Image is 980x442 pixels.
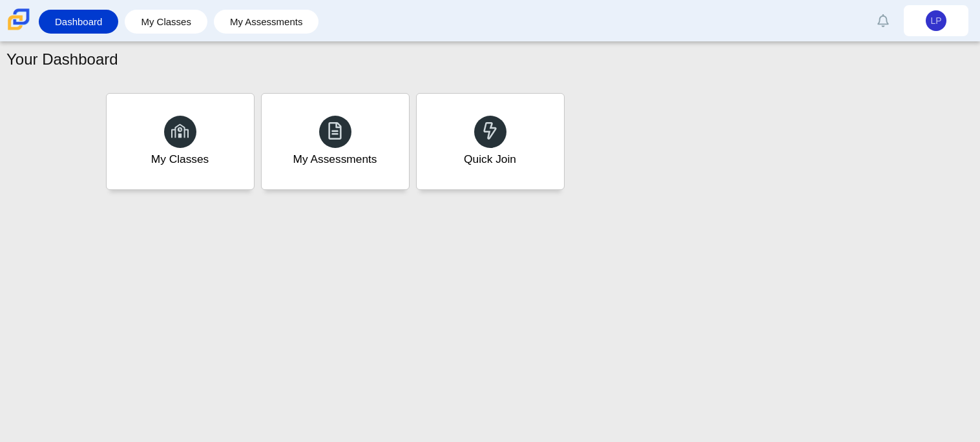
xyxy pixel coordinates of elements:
a: Carmen School of Science & Technology [5,24,32,35]
img: Carmen School of Science & Technology [5,6,32,33]
div: Quick Join [464,151,516,167]
div: My Assessments [293,151,377,167]
a: Quick Join [416,93,565,190]
span: LP [930,16,941,25]
a: My Assessments [220,10,313,34]
a: My Classes [106,93,255,190]
a: Alerts [869,6,897,35]
a: My Classes [131,10,201,34]
a: LP [904,5,968,36]
a: Dashboard [45,10,112,34]
div: My Classes [151,151,209,167]
a: My Assessments [261,93,410,190]
h1: Your Dashboard [6,48,118,70]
